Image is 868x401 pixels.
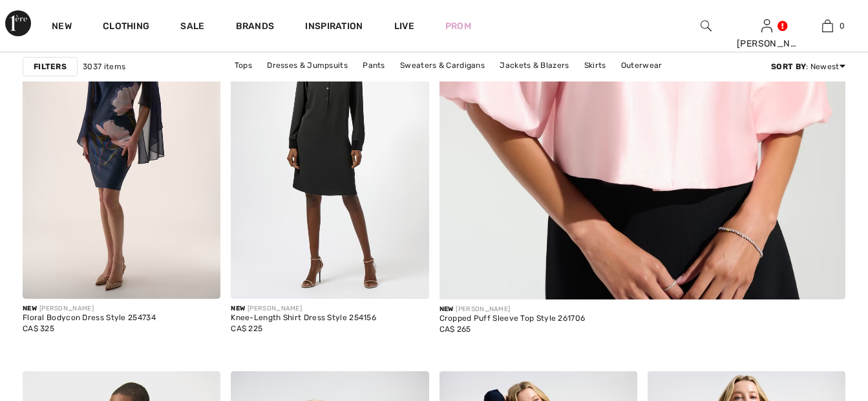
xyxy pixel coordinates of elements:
[103,21,149,34] a: Clothing
[394,19,414,33] a: Live
[439,305,454,313] span: New
[34,61,67,72] strong: Filters
[23,1,220,298] img: Floral Bodycon Dress Style 254734. Midnight Blue/Multi
[615,57,669,74] a: Outerwear
[5,10,31,36] img: 1ère Avenue
[737,37,796,50] div: [PERSON_NAME]
[771,61,845,72] div: : Newest
[180,21,204,34] a: Sale
[701,18,712,34] img: search the website
[231,304,376,314] div: [PERSON_NAME]
[231,1,429,298] img: Knee-Length Shirt Dress Style 254156. Black
[578,57,613,74] a: Skirts
[439,305,586,314] div: [PERSON_NAME]
[439,325,471,334] span: CA$ 265
[23,305,37,312] span: New
[394,57,491,74] a: Sweaters & Cardigans
[52,21,72,34] a: New
[761,19,772,32] a: Sign In
[493,57,575,74] a: Jackets & Blazers
[840,20,845,32] span: 0
[356,57,392,74] a: Pants
[231,324,262,333] span: CA$ 225
[228,57,259,74] a: Tops
[761,18,772,34] img: My Info
[439,314,586,323] div: Cropped Puff Sleeve Top Style 261706
[798,18,857,34] a: 0
[236,21,275,34] a: Brands
[771,62,806,71] strong: Sort By
[231,305,245,312] span: New
[23,314,156,323] div: Floral Bodycon Dress Style 254734
[231,314,376,323] div: Knee-Length Shirt Dress Style 254156
[23,304,156,314] div: [PERSON_NAME]
[83,61,125,72] span: 3037 items
[23,324,54,333] span: CA$ 325
[260,57,354,74] a: Dresses & Jumpsuits
[305,21,363,34] span: Inspiration
[445,19,471,33] a: Prom
[822,18,833,34] img: My Bag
